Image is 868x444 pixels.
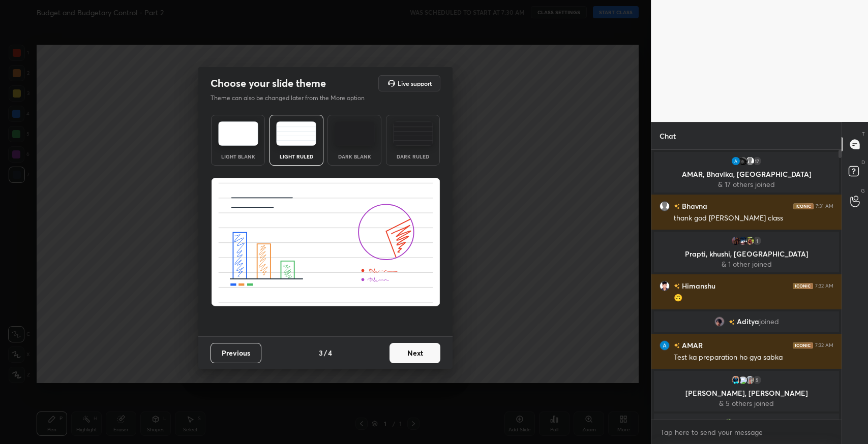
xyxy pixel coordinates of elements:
[680,201,707,211] h6: Bhavna
[680,280,715,291] h6: Himanshu
[752,156,762,166] div: 17
[738,375,748,385] img: 3
[724,419,734,429] img: fcc3dd17a7d24364a6f5f049f7d33ac3.jpg
[390,343,440,363] button: Next
[745,236,755,246] img: 4c432adf20b24afc979e178260aed123.jpg
[398,80,432,86] h5: Live support
[660,180,833,188] p: & 17 others joined
[674,343,680,348] img: no-rating-badge.077c3623.svg
[334,154,375,159] div: Dark Blank
[674,353,833,363] div: Test ka preparation ho gya sabka
[793,203,814,209] img: iconic-dark.1390631f.png
[218,121,258,146] img: lightTheme.e5ed3b09.svg
[660,170,833,178] p: AMAR, Bhavika, [GEOGRAPHIC_DATA]
[815,342,833,348] div: 7:32 AM
[861,187,865,195] p: G
[816,203,833,209] div: 7:31 AM
[861,158,865,166] p: D
[745,375,755,385] img: 3
[737,318,759,326] span: Aditya
[211,77,326,90] h2: Choose your slide theme
[328,347,332,358] h4: 4
[759,318,779,326] span: joined
[211,93,375,103] p: Theme can also be changed later from the More option
[660,281,670,291] img: 3
[731,236,741,246] img: 3
[211,178,440,307] img: lightRuledThemeBanner.591256ff.svg
[793,342,813,348] img: iconic-dark.1390631f.png
[335,121,375,146] img: darkTheme.f0cc69e5.svg
[674,213,833,224] div: thank god [PERSON_NAME] class
[745,156,755,166] img: default.png
[714,316,725,327] img: d1fc2b51372c4068b1b14c9784743864.jpg
[393,154,433,159] div: Dark Ruled
[324,347,327,358] h4: /
[393,121,433,146] img: darkRuledTheme.de295e13.svg
[729,320,735,325] img: no-rating-badge.077c3623.svg
[738,236,748,246] img: b78c1e6291a24dfe8dbe3f807b6f4341.jpg
[660,260,833,268] p: & 1 other joined
[793,283,813,289] img: iconic-dark.1390631f.png
[660,340,670,351] img: 3
[738,156,748,166] img: 668d109c42f84c5db7b368068033ca12.jpg
[651,122,684,149] p: Chat
[319,347,323,358] h4: 3
[660,250,833,258] p: Prapti, khushi, [GEOGRAPHIC_DATA]
[660,389,833,397] p: [PERSON_NAME], [PERSON_NAME]
[211,343,261,363] button: Previous
[276,121,316,146] img: lightRuledTheme.5fabf969.svg
[674,293,833,303] div: 🙃
[815,283,833,289] div: 7:32 AM
[731,156,741,166] img: 3
[276,154,317,159] div: Light Ruled
[731,375,741,385] img: c3c5b0a24f4143a89a04f8a39015d265.jpg
[651,150,842,420] div: grid
[218,154,258,159] div: Light Blank
[752,375,762,385] div: 5
[680,340,703,351] h6: AMAR
[660,201,670,211] img: default.png
[674,204,680,209] img: no-rating-badge.077c3623.svg
[862,130,865,138] p: T
[674,283,680,289] img: no-rating-badge.077c3623.svg
[660,399,833,407] p: & 5 others joined
[752,236,762,246] div: 1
